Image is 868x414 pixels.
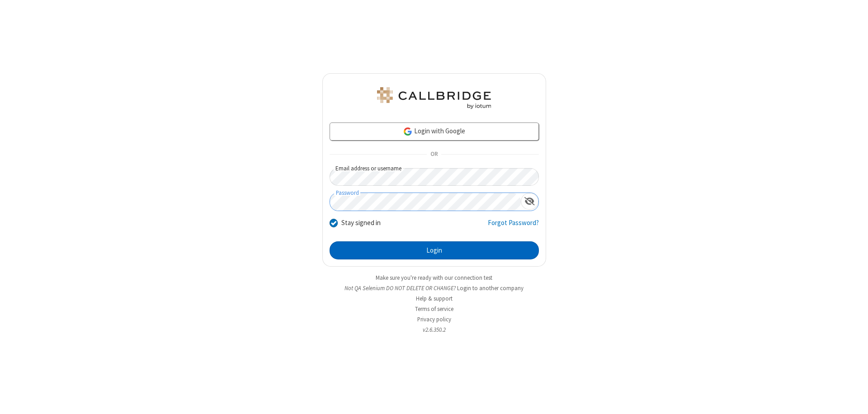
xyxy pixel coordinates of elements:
img: QA Selenium DO NOT DELETE OR CHANGE [375,87,493,109]
span: OR [427,148,441,161]
a: Terms of service [415,305,453,313]
li: v2.6.350.2 [322,325,546,334]
button: Login [330,241,539,259]
a: Privacy policy [417,315,451,323]
label: Stay signed in [341,218,381,228]
a: Make sure you're ready with our connection test [376,274,492,282]
img: google-icon.png [403,127,413,136]
a: Login with Google [330,122,539,141]
input: Email address or username [330,168,539,186]
li: Not QA Selenium DO NOT DELETE OR CHANGE? [322,284,546,292]
button: Login to another company [457,284,524,292]
div: Show password [521,193,538,210]
a: Help & support [416,295,453,302]
input: Password [330,193,521,211]
a: Forgot Password? [488,218,539,235]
